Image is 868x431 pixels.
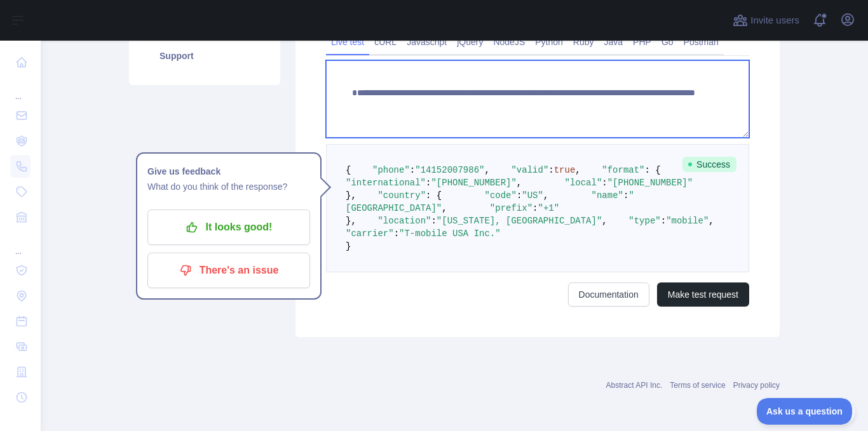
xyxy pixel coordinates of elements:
span: , [442,203,447,213]
a: Documentation [568,282,649,307]
span: : [394,229,399,239]
a: PHP [628,32,656,52]
button: It looks good! [147,209,310,245]
span: , [575,165,580,175]
a: Python [530,32,568,52]
span: , [517,178,522,188]
a: NodeJS [488,32,530,52]
span: "[PHONE_NUMBER]" [431,178,516,188]
span: "format" [602,165,644,175]
span: "[US_STATE], [GEOGRAPHIC_DATA]" [437,216,602,226]
span: : [410,165,415,175]
span: { [346,165,351,175]
button: Make test request [657,282,749,307]
span: : [548,165,553,175]
span: "prefix" [490,203,532,213]
span: : { [426,190,442,201]
h1: Give us feedback [147,164,310,179]
p: It looks good! [157,216,301,238]
a: Live test [326,32,369,52]
p: What do you think of the response? [147,179,310,194]
span: "type" [628,216,660,226]
span: , [709,216,714,226]
span: : { [645,165,661,175]
a: Support [144,42,265,70]
span: : [517,190,522,201]
span: "carrier" [346,229,394,239]
span: "US" [522,190,543,201]
a: Postman [679,32,724,52]
a: Abstract API Inc. [606,381,663,390]
a: jQuery [452,32,488,52]
span: "mobile" [666,216,709,226]
a: cURL [369,32,402,52]
span: Invite users [750,13,799,28]
span: "valid" [511,165,548,175]
span: : [426,178,431,188]
span: "location" [377,216,431,226]
span: }, [346,216,356,226]
span: : [602,178,607,188]
a: Privacy policy [733,381,780,390]
span: } [346,241,351,251]
a: Javascript [402,32,452,52]
button: There's an issue [147,253,310,288]
span: : [431,216,436,226]
span: Success [682,157,736,172]
span: , [602,216,607,226]
span: "[PHONE_NUMBER]" [607,178,693,188]
span: , [484,165,489,175]
span: , [543,190,548,201]
span: true [554,165,576,175]
div: ... [10,231,31,256]
span: "phone" [372,165,410,175]
a: Go [656,32,679,52]
a: Terms of service [670,381,725,390]
iframe: Toggle Customer Support [757,398,855,425]
a: Java [599,32,628,52]
span: "+1" [538,203,559,213]
span: : [623,190,628,201]
span: "14152007986" [415,165,484,175]
button: Invite users [730,10,802,30]
a: Ruby [568,32,599,52]
p: There's an issue [157,260,301,281]
span: "local" [564,178,602,188]
span: "international" [346,178,426,188]
span: : [661,216,666,226]
span: }, [346,190,356,201]
span: "name" [592,190,623,201]
span: "code" [484,190,516,201]
div: ... [10,76,31,102]
span: "T-mobile USA Inc." [399,229,501,239]
span: : [532,203,538,213]
span: "country" [377,190,426,201]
